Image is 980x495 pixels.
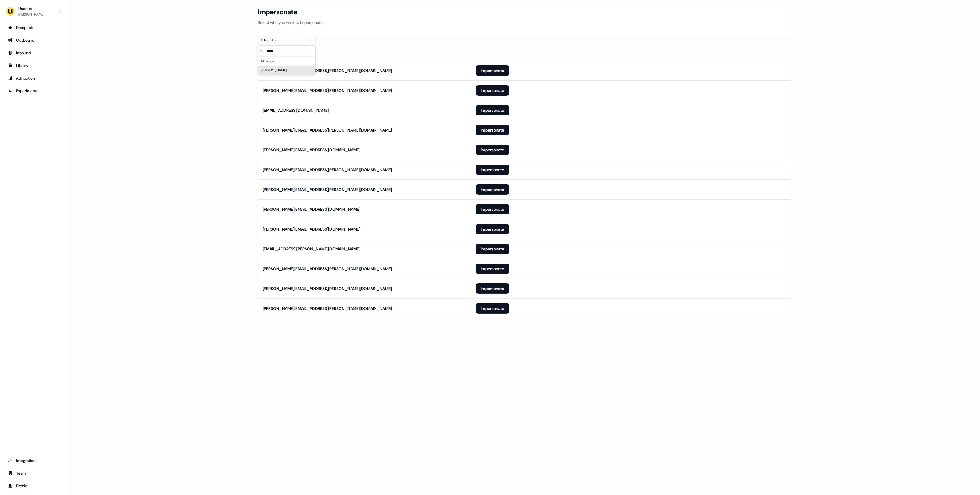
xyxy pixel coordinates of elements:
div: [EMAIL_ADDRESS][PERSON_NAME][DOMAIN_NAME] [263,246,361,252]
button: Impersonate [476,85,509,96]
div: Inbound [8,50,61,56]
div: Attribution [8,75,61,81]
a: Go to profile [5,481,64,490]
div: Library [8,63,61,68]
div: [PERSON_NAME][EMAIL_ADDRESS][PERSON_NAME][DOMAIN_NAME] [263,167,392,173]
div: ADvendio [258,57,315,66]
p: Select who you want to impersonate [258,20,791,25]
div: [PERSON_NAME][EMAIL_ADDRESS][PERSON_NAME][DOMAIN_NAME] [263,286,392,291]
div: Outbound [8,37,61,43]
div: Experiments [8,88,61,94]
a: Go to prospects [5,23,64,32]
button: Userled[PERSON_NAME] [5,5,64,18]
button: Impersonate [476,184,509,195]
button: Impersonate [476,303,509,314]
button: Impersonate [476,224,509,234]
div: [PERSON_NAME][EMAIL_ADDRESS][PERSON_NAME][DOMAIN_NAME] [263,127,392,133]
div: [PERSON_NAME][EMAIL_ADDRESS][PERSON_NAME][DOMAIN_NAME] [263,88,392,93]
div: [PERSON_NAME][EMAIL_ADDRESS][PERSON_NAME][DOMAIN_NAME] [263,305,392,311]
a: Go to team [5,469,64,478]
button: Impersonate [476,65,509,76]
div: [EMAIL_ADDRESS][DOMAIN_NAME] [263,107,329,113]
div: Prospects [8,25,61,30]
button: Impersonate [476,125,509,135]
div: [PERSON_NAME] [258,66,315,75]
div: [PERSON_NAME] [18,11,44,17]
a: Go to attribution [5,74,64,83]
div: ADvendio [261,37,304,43]
div: Suggestions [258,57,315,75]
button: Impersonate [476,283,509,294]
div: Team [8,470,61,476]
a: Go to templates [5,61,64,70]
button: Impersonate [476,145,509,155]
button: ADvendio [258,36,316,44]
div: [PERSON_NAME][EMAIL_ADDRESS][DOMAIN_NAME] [263,226,361,232]
div: [PERSON_NAME][EMAIL_ADDRESS][PERSON_NAME][DOMAIN_NAME] [263,266,392,272]
button: Impersonate [476,244,509,254]
a: Go to outbound experience [5,36,64,45]
button: Impersonate [476,204,509,214]
th: Email [258,49,471,61]
div: [PERSON_NAME][EMAIL_ADDRESS][PERSON_NAME][DOMAIN_NAME] [263,187,392,192]
div: Userled [18,6,44,11]
div: Integrations [8,458,61,463]
a: Go to integrations [5,456,64,465]
button: Impersonate [476,165,509,175]
button: Impersonate [476,264,509,274]
div: [PERSON_NAME][EMAIL_ADDRESS][PERSON_NAME][DOMAIN_NAME] [263,68,392,74]
a: Go to experiments [5,86,64,95]
a: Go to Inbound [5,48,64,57]
button: Impersonate [476,105,509,115]
h3: Impersonate [258,8,297,16]
div: [PERSON_NAME][EMAIL_ADDRESS][DOMAIN_NAME] [263,147,361,153]
div: [PERSON_NAME][EMAIL_ADDRESS][DOMAIN_NAME] [263,206,361,212]
div: Profile [8,483,61,489]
